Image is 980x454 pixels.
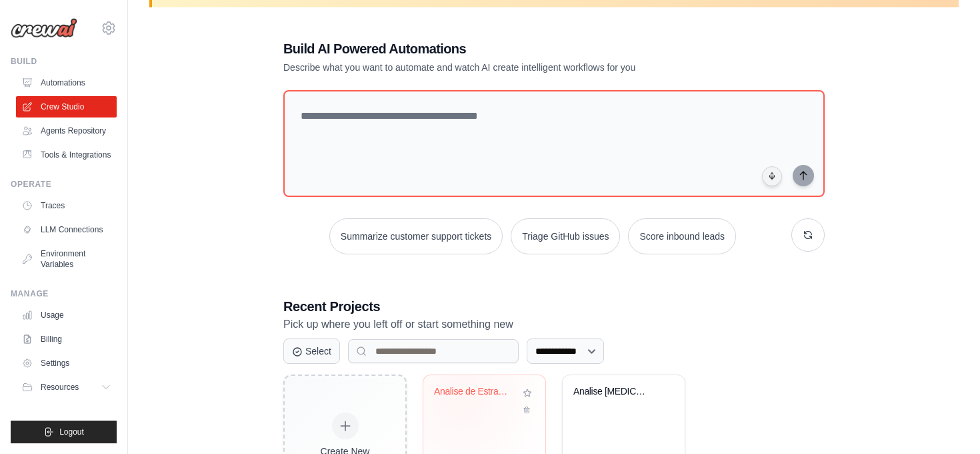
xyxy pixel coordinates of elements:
button: Resources [16,377,117,398]
div: Analise de Estradas dos EUA - BigQuery [434,386,515,398]
a: Agents Repository [16,120,117,142]
div: Manage [11,288,117,299]
div: Operate [11,179,117,190]
h1: Build AI Powered Automations [283,39,731,58]
button: Score inbound leads [628,218,736,254]
p: Describe what you want to automate and watch AI create intelligent workflows for you [283,61,731,74]
button: Summarize customer support tickets [329,218,503,254]
h3: Recent Projects [283,297,825,316]
a: LLM Connections [16,219,117,240]
a: Crew Studio [16,96,117,118]
button: Triage GitHub issues [511,218,620,254]
button: Click to speak your automation idea [762,166,782,186]
img: Logo [11,18,77,38]
div: Build [11,56,117,67]
button: Get new suggestions [791,218,825,252]
button: Select [283,338,340,364]
a: Traces [16,195,117,216]
a: Billing [16,328,117,350]
a: Automations [16,72,117,93]
div: Analise COVID-19 BigQuery [573,386,654,398]
button: Add to favorites [520,386,535,401]
button: Logout [11,421,117,443]
span: Resources [41,382,79,393]
a: Settings [16,353,117,374]
p: Pick up where you left off or start something new [283,316,825,333]
button: Delete project [520,403,535,417]
a: Usage [16,304,117,326]
span: Logout [59,427,84,437]
a: Tools & Integrations [16,144,117,166]
a: Environment Variables [16,243,117,275]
